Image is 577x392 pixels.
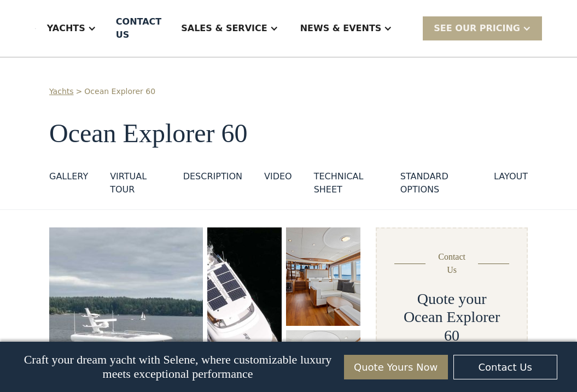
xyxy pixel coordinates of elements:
a: open lightbox [286,227,360,326]
div: DESCRIPTION [183,170,242,183]
p: Craft your dream yacht with Selene, where customizable luxury meets exceptional performance [20,353,335,381]
div: VIDEO [264,170,292,183]
a: Ocean Explorer 60 [84,86,155,97]
div: VIRTUAL TOUR [110,170,161,196]
div: layout [494,170,528,183]
div: SEE Our Pricing [423,16,542,40]
a: VIRTUAL TOUR [110,170,161,201]
div: Contact Us [434,250,469,277]
a: Contact Us [453,355,557,379]
div: Sales & Service [170,7,289,50]
div: GALLERY [49,170,88,183]
a: Quote Yours Now [344,355,448,379]
div: News & EVENTS [300,22,382,35]
h1: Ocean Explorer 60 [49,119,528,148]
div: Technical sheet [314,170,378,196]
img: logo [35,28,36,29]
div: Contact US [116,15,161,42]
a: standard options [400,170,472,201]
a: Technical sheet [314,170,378,201]
div: Yachts [36,7,107,50]
div: SEE Our Pricing [434,22,520,35]
div: > [76,86,83,97]
a: DESCRIPTION [183,170,242,201]
div: News & EVENTS [289,7,404,50]
a: layout [494,170,528,201]
a: GALLERY [49,170,88,201]
h2: Ocean Explorer 60 [394,308,509,344]
a: Yachts [49,86,74,97]
div: standard options [400,170,472,196]
h2: Quote your [417,290,487,308]
div: Yachts [47,22,85,35]
a: VIDEO [264,170,292,201]
div: Sales & Service [181,22,267,35]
